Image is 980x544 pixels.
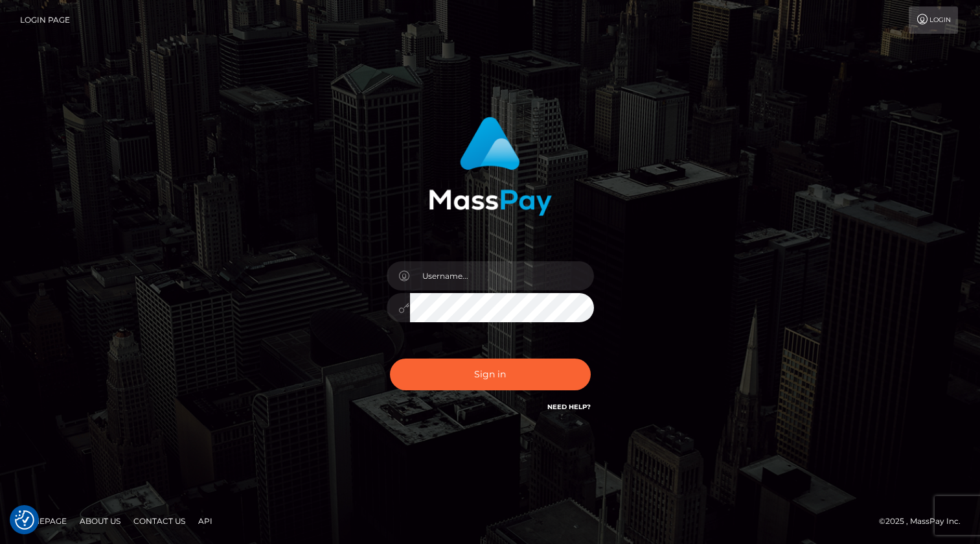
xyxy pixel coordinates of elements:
button: Sign in [390,359,591,390]
a: Login Page [20,6,70,34]
a: Login [909,6,958,34]
a: About Us [74,511,126,531]
input: Username... [410,261,594,290]
img: MassPay Login [429,117,552,216]
a: API [193,511,218,531]
a: Need Help? [547,403,591,411]
button: Consent Preferences [15,510,34,530]
div: © 2025 , MassPay Inc. [879,514,970,528]
a: Contact Us [128,511,190,531]
img: Revisit consent button [15,510,34,530]
a: Homepage [14,511,72,531]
